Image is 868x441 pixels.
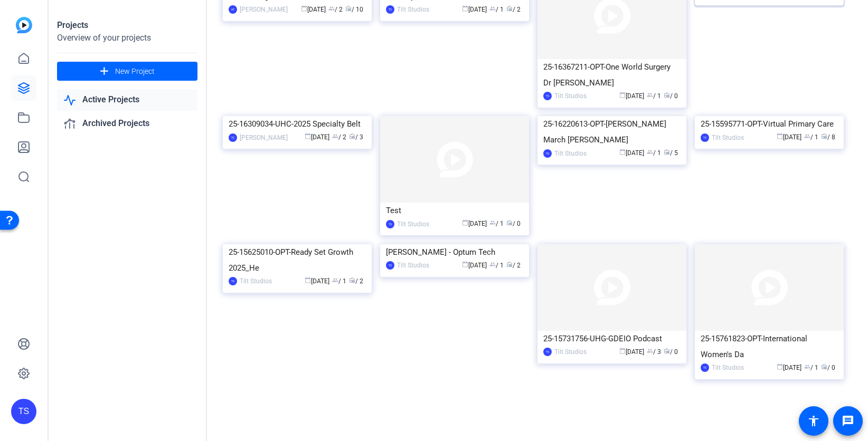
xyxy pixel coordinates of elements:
[397,219,429,229] div: Tilt Studios
[712,362,744,373] div: Tilt Studios
[57,62,197,81] button: New Project
[543,92,552,100] div: TS
[462,220,487,227] span: [DATE]
[229,277,237,285] div: TS
[386,203,523,218] div: Test
[301,6,326,13] span: [DATE]
[57,32,197,44] div: Overview of your projects
[506,220,521,227] span: / 0
[115,66,155,77] span: New Project
[332,133,338,139] span: group
[506,262,521,269] span: / 2
[804,133,818,141] span: / 1
[664,92,670,98] span: radio
[229,5,237,14] div: AT
[647,348,653,354] span: group
[554,347,587,357] div: Tilt Studios
[332,277,346,285] span: / 1
[506,6,521,13] span: / 2
[349,133,363,141] span: / 3
[98,65,111,78] mat-icon: add
[305,133,311,139] span: calendar_today
[229,244,366,276] div: 25-15625010-OPT-Ready Set Growth 2025_He
[332,133,346,141] span: / 2
[619,348,626,354] span: calendar_today
[619,149,626,155] span: calendar_today
[821,363,827,370] span: radio
[821,133,827,139] span: radio
[664,149,678,157] span: / 5
[462,261,468,267] span: calendar_today
[804,363,810,370] span: group
[777,133,783,139] span: calendar_today
[489,6,504,13] span: / 1
[804,133,810,139] span: group
[397,4,429,15] div: Tilt Studios
[647,92,661,100] span: / 1
[305,133,329,141] span: [DATE]
[701,363,709,372] div: TS
[664,348,670,354] span: radio
[821,133,835,141] span: / 8
[804,364,818,371] span: / 1
[554,91,587,101] div: Tilt Studios
[345,6,363,13] span: / 10
[543,59,681,91] div: 25-16367211-OPT-One World Surgery Dr [PERSON_NAME]
[489,261,496,267] span: group
[386,220,394,228] div: TS
[328,5,335,12] span: group
[240,276,272,286] div: Tilt Studios
[301,5,307,12] span: calendar_today
[842,415,854,427] mat-icon: message
[619,149,644,157] span: [DATE]
[647,348,661,356] span: / 3
[619,92,626,98] span: calendar_today
[664,348,678,356] span: / 0
[807,415,820,427] mat-icon: accessibility
[664,92,678,100] span: / 0
[386,244,523,260] div: [PERSON_NAME] - Optum Tech
[229,116,366,132] div: 25-16309034-UHC-2025 Specialty Belt
[543,116,681,148] div: 25-16220613-OPT-[PERSON_NAME] March [PERSON_NAME]
[462,5,468,12] span: calendar_today
[777,364,801,371] span: [DATE]
[57,113,197,135] a: Archived Projects
[543,149,552,158] div: TS
[386,5,394,14] div: TS
[397,260,429,271] div: Tilt Studios
[462,219,468,226] span: calendar_today
[462,6,487,13] span: [DATE]
[489,220,504,227] span: / 1
[11,399,36,424] div: TS
[349,277,355,283] span: radio
[305,277,311,283] span: calendar_today
[57,89,197,111] a: Active Projects
[664,149,670,155] span: radio
[543,331,681,347] div: 25-15731756-UHG-GDEIO Podcast
[57,19,197,32] div: Projects
[349,277,363,285] span: / 2
[240,132,288,143] div: [PERSON_NAME]
[647,92,653,98] span: group
[332,277,338,283] span: group
[543,348,552,356] div: TS
[462,262,487,269] span: [DATE]
[777,133,801,141] span: [DATE]
[229,133,237,142] div: TC
[619,92,644,100] span: [DATE]
[701,116,838,132] div: 25-15595771-OPT-Virtual Primary Care
[489,219,496,226] span: group
[554,148,587,159] div: Tilt Studios
[701,331,838,362] div: 25-15761823-OPT-International Women's Da
[489,262,504,269] span: / 1
[821,364,835,371] span: / 0
[305,277,329,285] span: [DATE]
[386,261,394,270] div: TS
[506,219,513,226] span: radio
[506,5,513,12] span: radio
[489,5,496,12] span: group
[701,133,709,142] div: TS
[619,348,644,356] span: [DATE]
[506,261,513,267] span: radio
[240,4,288,15] div: [PERSON_NAME]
